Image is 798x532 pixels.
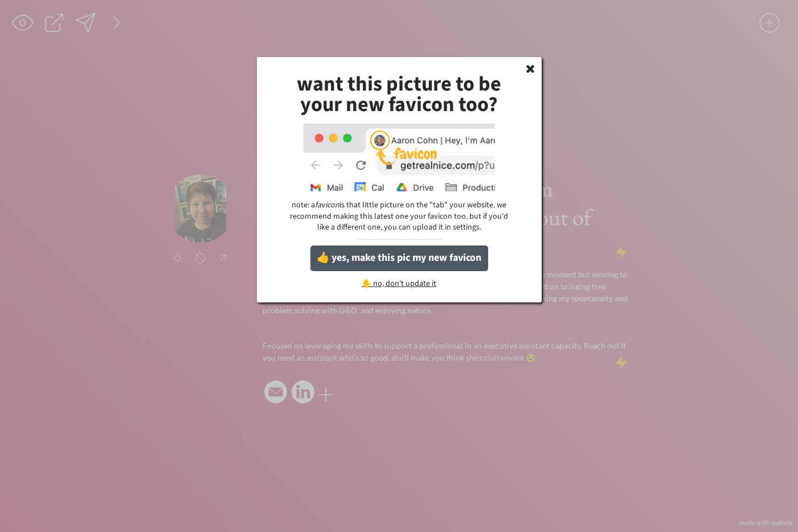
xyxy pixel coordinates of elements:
[297,69,505,119] strong: want this picture to be your new favicon too?
[310,245,488,271] button: 👍 yes, make this pic my new favicon
[290,200,509,234] div: note: a is that little picture on the "tab" your website. we recommend making this latest one you...
[351,280,447,291] div: ✋ no, don't update it
[315,199,339,211] em: favicon
[304,124,495,191] img: favicon_example.png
